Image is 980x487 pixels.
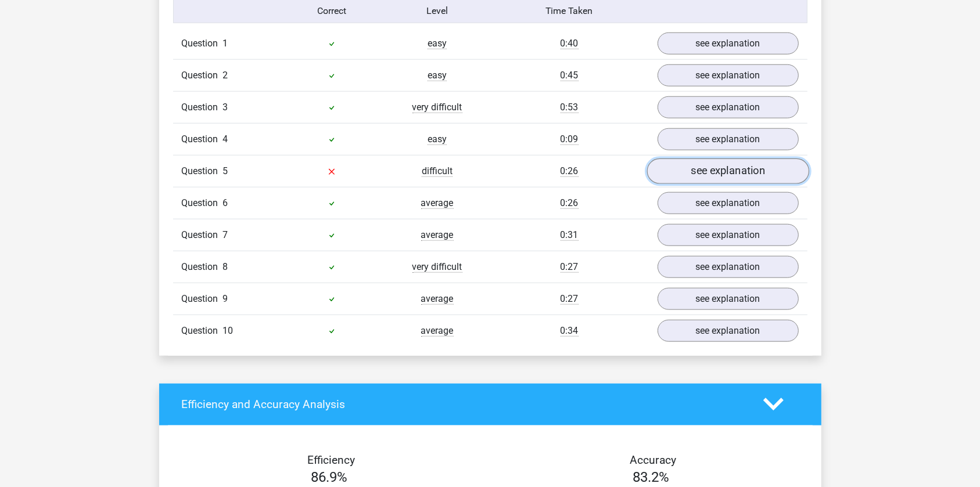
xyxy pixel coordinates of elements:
[182,292,223,306] span: Question
[182,324,223,338] span: Question
[223,261,228,272] span: 8
[279,4,385,18] div: Correct
[223,165,228,176] span: 5
[561,70,579,81] span: 0:45
[490,4,648,18] div: Time Taken
[504,453,803,467] h4: Accuracy
[182,132,223,146] span: Question
[422,165,453,177] span: difficult
[658,192,799,214] a: see explanation
[561,325,579,337] span: 0:34
[182,164,223,178] span: Question
[561,165,579,177] span: 0:26
[647,158,809,184] a: see explanation
[182,37,223,50] span: Question
[428,134,447,145] span: easy
[421,197,454,209] span: average
[633,469,669,485] span: 83.2%
[182,68,223,82] span: Question
[658,64,799,86] a: see explanation
[421,325,454,337] span: average
[223,197,228,208] span: 6
[182,196,223,210] span: Question
[182,398,746,411] h4: Efficiency and Accuracy Analysis
[561,197,579,209] span: 0:26
[561,293,579,305] span: 0:27
[561,38,579,49] span: 0:40
[412,261,462,273] span: very difficult
[658,320,799,342] a: see explanation
[561,261,579,273] span: 0:27
[385,4,490,18] div: Level
[223,102,228,113] span: 3
[182,228,223,242] span: Question
[421,229,454,241] span: average
[223,293,228,304] span: 9
[561,102,579,113] span: 0:53
[658,128,799,150] a: see explanation
[428,70,447,81] span: easy
[223,38,228,49] span: 1
[658,33,799,55] a: see explanation
[421,293,454,305] span: average
[223,134,228,145] span: 4
[561,134,579,145] span: 0:09
[658,96,799,118] a: see explanation
[182,453,482,467] h4: Efficiency
[182,100,223,114] span: Question
[412,102,462,113] span: very difficult
[223,70,228,81] span: 2
[658,288,799,310] a: see explanation
[561,229,579,241] span: 0:31
[658,256,799,278] a: see explanation
[223,229,228,240] span: 7
[428,38,447,49] span: easy
[223,325,234,336] span: 10
[311,469,347,485] span: 86.9%
[182,260,223,274] span: Question
[658,224,799,246] a: see explanation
